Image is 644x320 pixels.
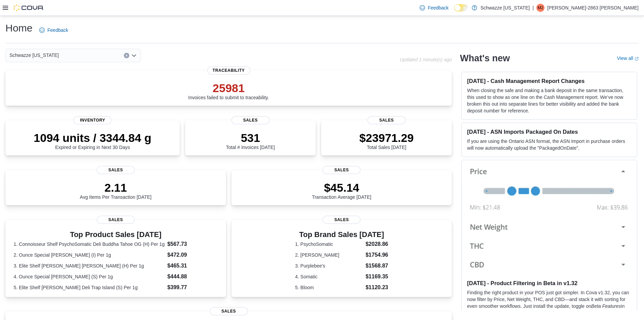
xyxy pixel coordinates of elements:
h3: [DATE] - ASN Imports Packaged On Dates [467,128,631,135]
h2: What's new [460,53,510,64]
dd: $2028.86 [365,240,388,248]
input: Dark Mode [454,4,468,12]
span: M2 [538,4,543,12]
p: 25981 [188,81,269,95]
h3: [DATE] - Cash Management Report Changes [467,78,631,84]
dd: $1754.96 [365,251,388,259]
p: If you are using the Ontario ASN format, the ASN Import in purchase orders will now automatically... [467,138,631,151]
p: $45.14 [312,181,372,194]
div: Expired or Expiring in Next 30 Days [34,131,152,150]
dd: $472.09 [168,251,218,259]
div: Avg Items Per Transaction [DATE] [80,181,152,200]
dt: 3. Purplebee's [295,262,363,269]
dt: 2. [PERSON_NAME] [295,252,363,258]
svg: External link [635,57,639,61]
button: Open list of options [131,53,137,58]
span: Sales [323,166,360,174]
dt: 1. Connoisseur Shelf PsychoSomatic Deli Buddha Tahoe OG (H) Per 1g [14,241,164,248]
dd: $444.88 [168,273,218,281]
span: Feedback [428,4,448,11]
dd: $1568.87 [365,262,388,270]
dd: $1120.23 [365,283,388,292]
button: Clear input [124,53,129,58]
div: Matthew-2863 Turner [536,4,545,12]
h3: Top Brand Sales [DATE] [295,231,388,239]
dt: 4. Somatic [295,273,363,280]
p: 1094 units / 3344.84 g [34,131,152,145]
dt: 2. Ounce Special [PERSON_NAME] (I) Per 1g [14,252,164,258]
span: Traceability [207,66,250,74]
span: Sales [231,116,269,124]
p: Schwazze [US_STATE] [481,4,530,12]
span: Inventory [73,116,111,124]
dd: $465.31 [168,262,218,270]
dd: $1169.35 [365,273,388,281]
a: View allExternal link [617,56,639,61]
dt: 1. PsychoSomatic [295,241,363,248]
span: Sales [323,216,360,224]
dt: 5. Elite Shelf [PERSON_NAME] Deli Trap Island (S) Per 1g [14,284,164,291]
dd: $399.77 [168,283,218,292]
div: Transaction Average [DATE] [312,181,372,200]
img: Cova [14,4,44,11]
p: 2.11 [80,181,152,194]
dt: 5. Bloom [295,284,363,291]
div: Invoices failed to submit to traceability. [188,81,269,100]
p: [PERSON_NAME]-2863 [PERSON_NAME] [547,4,639,12]
h3: [DATE] - Product Filtering in Beta in v1.32 [467,280,631,286]
div: Total Sales [DATE] [359,131,414,150]
span: Sales [368,116,405,124]
div: Total # Invoices [DATE] [226,131,275,150]
dt: 4. Ounce Special [PERSON_NAME] (S) Per 1g [14,273,164,280]
a: Feedback [37,23,71,37]
dt: 3. Elite Shelf [PERSON_NAME] [PERSON_NAME] (H) Per 1g [14,262,164,269]
a: Feedback [417,1,451,15]
p: $23971.29 [359,131,414,145]
span: Sales [97,216,135,224]
h3: Top Product Sales [DATE] [14,231,218,239]
p: 531 [226,131,275,145]
p: | [532,4,534,12]
p: Updated 1 minute(s) ago [400,57,452,62]
span: Feedback [47,27,68,34]
em: Beta Features [591,303,621,309]
h1: Home [5,21,32,35]
p: When closing the safe and making a bank deposit in the same transaction, this used to show as one... [467,87,631,114]
dd: $567.73 [168,240,218,248]
span: Schwazze [US_STATE] [9,51,59,59]
span: Sales [97,166,135,174]
span: Sales [210,307,248,315]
